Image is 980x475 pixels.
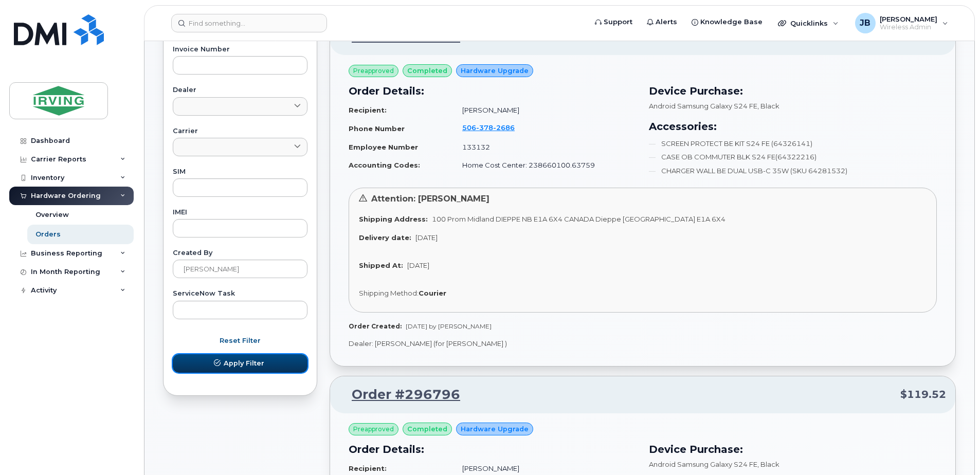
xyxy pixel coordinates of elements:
[407,424,447,434] span: completed
[173,169,307,175] label: SIM
[349,442,637,457] h3: Order Details:
[604,17,632,27] span: Support
[453,138,637,156] td: 133132
[700,17,763,27] span: Knowledge Base
[790,19,828,27] span: Quicklinks
[419,289,446,297] strong: Courier
[407,261,429,269] span: [DATE]
[359,233,411,242] strong: Delivery date:
[353,425,394,434] span: Preapproved
[349,124,405,133] strong: Phone Number
[476,123,493,132] span: 378
[415,233,438,242] span: [DATE]
[649,166,937,176] li: CHARGER WALL BE DUAL USB-C 35W (SKU 64281532)
[656,17,677,27] span: Alerts
[173,87,307,94] label: Dealer
[684,12,770,32] a: Knowledge Base
[173,46,307,53] label: Invoice Number
[359,261,403,269] strong: Shipped At:
[406,322,492,330] span: [DATE] by [PERSON_NAME]
[880,23,937,31] span: Wireless Admin
[173,332,307,350] button: Reset Filter
[771,13,846,33] div: Quicklinks
[649,102,757,110] span: Android Samsung Galaxy S24 FE
[432,215,725,223] span: 100 Prom Midland DIEPPE NB E1A 6X4 CANADA Dieppe [GEOGRAPHIC_DATA] E1A 6X4
[880,15,937,23] span: [PERSON_NAME]
[588,12,640,32] a: Support
[848,13,955,33] div: Jim Briggs
[173,354,307,373] button: Apply Filter
[371,194,489,204] span: Attention: [PERSON_NAME]
[173,290,307,297] label: ServiceNow Task
[453,101,637,119] td: [PERSON_NAME]
[173,209,307,216] label: IMEI
[349,464,387,472] strong: Recipient:
[900,387,946,402] span: $119.52
[462,123,515,132] span: 506
[349,161,420,169] strong: Accounting Codes:
[640,12,684,32] a: Alerts
[349,339,937,349] p: Dealer: [PERSON_NAME] (for [PERSON_NAME] )
[649,460,757,468] span: Android Samsung Galaxy S24 FE
[171,14,327,32] input: Find something...
[649,83,937,99] h3: Device Purchase:
[220,336,261,345] span: Reset Filter
[461,424,529,434] span: Hardware Upgrade
[407,66,447,76] span: completed
[860,17,870,29] span: JB
[224,358,264,368] span: Apply Filter
[461,66,529,76] span: Hardware Upgrade
[649,152,937,162] li: CASE OB COMMUTER BLK S24 FE(64322216)
[462,123,527,132] a: 5063782686
[453,156,637,174] td: Home Cost Center: 238660100.63759
[339,386,460,404] a: Order #296796
[173,250,307,257] label: Created By
[757,460,779,468] span: , Black
[349,322,402,330] strong: Order Created:
[649,442,937,457] h3: Device Purchase:
[493,123,515,132] span: 2686
[649,139,937,149] li: SCREEN PROTECT BE KIT S24 FE (64326141)
[359,289,419,297] span: Shipping Method:
[649,119,937,134] h3: Accessories:
[349,83,637,99] h3: Order Details:
[353,66,394,76] span: Preapproved
[757,102,779,110] span: , Black
[359,215,428,223] strong: Shipping Address:
[349,143,418,151] strong: Employee Number
[173,128,307,135] label: Carrier
[349,106,387,114] strong: Recipient:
